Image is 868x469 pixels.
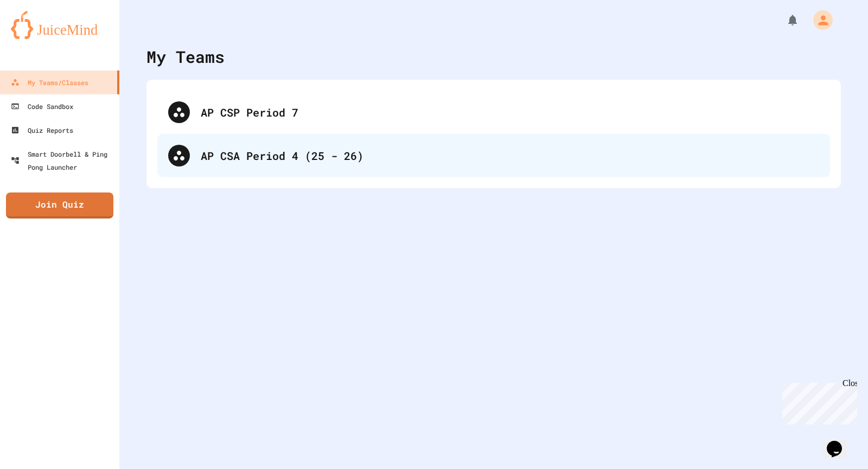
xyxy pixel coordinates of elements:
div: AP CSA Period 4 (25 - 26) [157,134,830,177]
div: My Account [802,8,835,33]
div: AP CSA Period 4 (25 - 26) [201,147,819,164]
div: My Teams [146,44,225,69]
div: My Notifications [766,11,802,29]
div: Quiz Reports [11,124,73,137]
a: Join Quiz [6,192,113,219]
div: AP CSP Period 7 [201,104,819,120]
div: Code Sandbox [11,100,73,113]
div: Smart Doorbell & Ping Pong Launcher [11,147,115,174]
div: Chat with us now!Close [4,4,75,69]
img: logo-orange.svg [11,11,108,39]
iframe: chat widget [778,378,857,425]
div: My Teams/Classes [11,76,88,89]
iframe: chat widget [822,426,857,458]
div: AP CSP Period 7 [157,91,830,134]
